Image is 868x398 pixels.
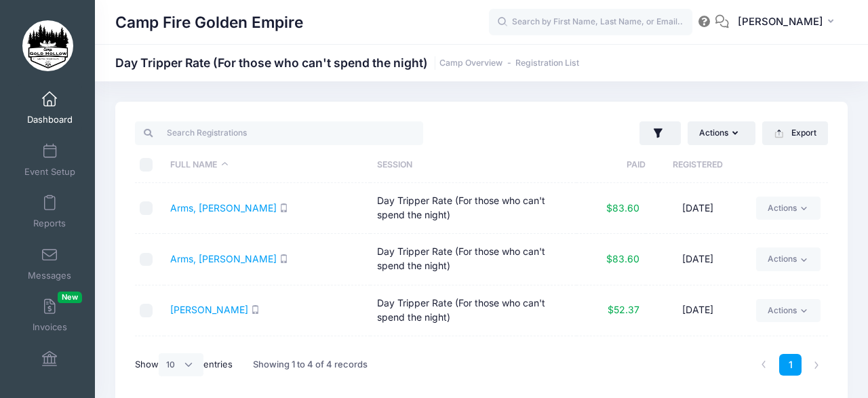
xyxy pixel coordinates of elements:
[576,147,646,183] th: Paid: activate to sort column ascending
[688,121,755,144] button: Actions
[646,234,749,285] td: [DATE]
[18,240,82,287] a: Messages
[489,9,692,36] input: Search by First Name, Last Name, or Email...
[279,254,288,263] i: SMS enabled
[164,147,371,183] th: Full Name: activate to sort column descending
[370,285,576,336] td: Day Tripper Rate (For those who can't spend the night)
[279,203,288,212] i: SMS enabled
[18,292,82,339] a: InvoicesNew
[33,218,66,230] span: Reports
[515,58,579,68] a: Registration List
[28,270,71,281] span: Messages
[370,147,576,183] th: Session: activate to sort column ascending
[756,197,821,220] a: Actions
[22,20,73,71] img: Camp Fire Golden Empire
[729,7,848,38] button: [PERSON_NAME]
[370,183,576,234] td: Day Tripper Rate (For those who can't spend the night)
[135,121,423,144] input: Search Registrations
[170,253,277,264] a: Arms, [PERSON_NAME]
[18,136,82,184] a: Event Setup
[646,147,749,183] th: Registered: activate to sort column ascending
[756,247,821,271] a: Actions
[27,115,73,126] span: Dashboard
[646,336,749,386] td: [DATE]
[738,14,823,29] span: [PERSON_NAME]
[370,336,576,386] td: Day Tripper Rate (For those who can't spend the night)
[439,58,502,68] a: Camp Overview
[251,305,260,314] i: SMS enabled
[159,353,203,376] select: Showentries
[253,349,368,380] div: Showing 1 to 4 of 4 records
[18,188,82,235] a: Reports
[606,253,639,264] span: $83.60
[762,121,828,144] button: Export
[608,304,639,315] span: $52.37
[33,322,67,334] span: Invoices
[646,183,749,234] td: [DATE]
[135,353,233,376] label: Show entries
[370,234,576,285] td: Day Tripper Rate (For those who can't spend the night)
[170,304,248,315] a: [PERSON_NAME]
[779,354,802,376] a: 1
[606,202,639,214] span: $83.60
[115,7,303,38] h1: Camp Fire Golden Empire
[646,285,749,336] td: [DATE]
[756,299,821,322] a: Actions
[58,292,82,303] span: New
[115,56,579,70] h1: Day Tripper Rate (For those who can't spend the night)
[24,166,75,178] span: Event Setup
[170,202,277,214] a: Arms, [PERSON_NAME]
[18,344,82,391] a: Financials
[18,84,82,132] a: Dashboard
